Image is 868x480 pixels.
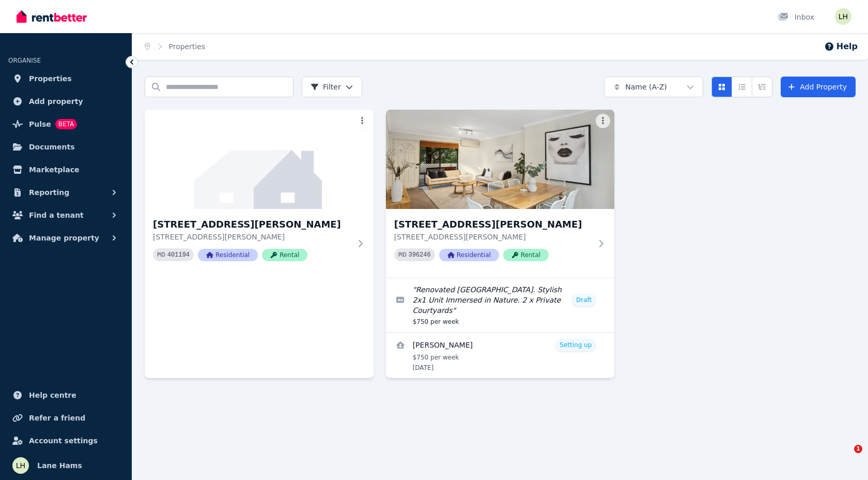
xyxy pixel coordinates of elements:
[835,8,851,25] img: Lane Hams
[8,57,41,64] span: ORGANISE
[29,95,83,108] span: Add property
[711,77,732,97] button: Card view
[355,114,369,128] button: More options
[596,114,610,128] button: More options
[833,445,858,470] iframe: Intercom live chat
[732,77,752,97] button: Compact list view
[37,459,82,472] span: Lane Hams
[394,232,592,242] p: [STREET_ADDRESS][PERSON_NAME]
[439,249,499,261] span: Residential
[29,141,75,153] span: Documents
[394,217,592,232] h3: [STREET_ADDRESS][PERSON_NAME]
[12,457,29,474] img: Lane Hams
[503,249,549,261] span: Rental
[29,232,99,244] span: Manage property
[29,412,85,424] span: Refer a friend
[386,110,615,209] img: 21/2 Wylie Pl, Leederville
[409,251,431,259] code: 396246
[55,119,77,129] span: BETA
[386,278,615,332] a: Edit listing: Renovated Parkside Hideaway. Stylish 2x1 Unit Immersed in Nature. 2 x Private Court...
[8,385,123,406] a: Help centre
[711,77,772,97] div: View options
[8,68,123,89] a: Properties
[604,77,703,97] button: Name (A-Z)
[145,110,374,278] a: 2 Wylie Pl, Leederville[STREET_ADDRESS][PERSON_NAME][STREET_ADDRESS][PERSON_NAME]PID 401194Reside...
[262,249,307,261] span: Rental
[169,42,206,51] a: Properties
[153,217,351,232] h3: [STREET_ADDRESS][PERSON_NAME]
[778,12,814,22] div: Inbox
[302,77,362,97] button: Filter
[824,40,858,53] button: Help
[8,137,123,157] a: Documents
[153,232,351,242] p: [STREET_ADDRESS][PERSON_NAME]
[29,186,69,199] span: Reporting
[29,72,72,85] span: Properties
[8,205,123,226] button: Find a tenant
[29,209,84,221] span: Find a tenant
[386,333,615,378] a: View details for Iljas Ahmedov
[132,33,218,60] nav: Breadcrumb
[29,163,79,176] span: Marketplace
[29,434,98,447] span: Account settings
[311,82,341,92] span: Filter
[625,82,667,92] span: Name (A-Z)
[8,91,123,112] a: Add property
[8,430,123,451] a: Account settings
[752,77,772,97] button: Expanded list view
[17,9,87,24] img: RentBetter
[8,159,123,180] a: Marketplace
[8,228,123,248] button: Manage property
[145,110,374,209] img: 2 Wylie Pl, Leederville
[157,252,165,258] small: PID
[167,251,190,259] code: 401194
[8,114,123,134] a: PulseBETA
[386,110,615,278] a: 21/2 Wylie Pl, Leederville[STREET_ADDRESS][PERSON_NAME][STREET_ADDRESS][PERSON_NAME]PID 396246Res...
[198,249,258,261] span: Residential
[854,445,862,453] span: 1
[398,252,407,258] small: PID
[29,389,76,401] span: Help centre
[29,118,51,130] span: Pulse
[781,77,856,97] a: Add Property
[8,408,123,428] a: Refer a friend
[8,182,123,203] button: Reporting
